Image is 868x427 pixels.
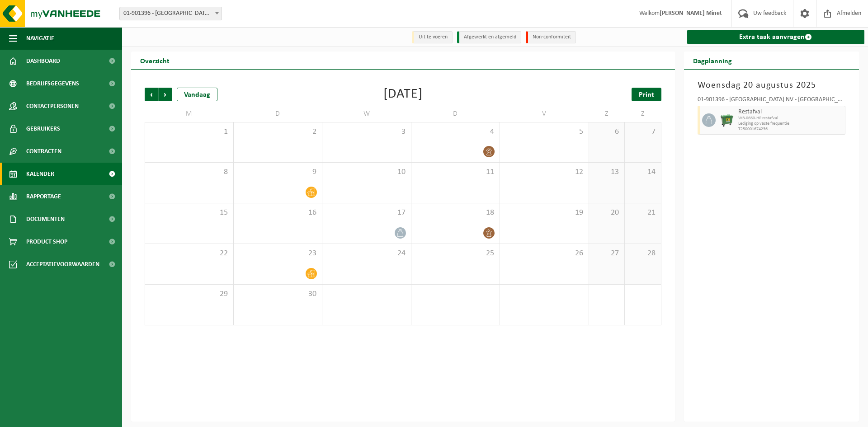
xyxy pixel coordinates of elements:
[594,127,620,137] span: 6
[177,88,217,101] div: Vandaag
[383,88,423,101] div: [DATE]
[26,95,79,117] span: Contactpersonen
[594,208,620,218] span: 20
[26,117,60,140] span: Gebruikers
[327,127,406,137] span: 3
[629,208,656,218] span: 21
[159,88,172,101] span: Volgende
[327,249,406,258] span: 24
[238,167,318,177] span: 9
[738,116,843,121] span: WB-0660-HP restafval
[594,167,620,177] span: 13
[26,230,67,253] span: Product Shop
[26,185,61,208] span: Rapportage
[594,249,620,258] span: 27
[150,289,229,299] span: 29
[505,167,584,177] span: 12
[639,91,654,99] span: Print
[660,10,722,17] strong: [PERSON_NAME] Minet
[505,127,584,137] span: 5
[120,7,222,20] span: 01-901396 - WILLEMOT NV - GENT
[26,72,79,95] span: Bedrijfsgegevens
[526,31,576,43] li: Non-conformiteit
[238,249,318,258] span: 23
[26,163,54,185] span: Kalender
[119,7,222,20] span: 01-901396 - WILLEMOT NV - GENT
[26,140,61,163] span: Contracten
[416,208,495,218] span: 18
[238,127,318,137] span: 2
[457,31,521,43] li: Afgewerkt en afgemeld
[738,108,843,116] span: Restafval
[322,106,411,122] td: W
[26,208,65,230] span: Documenten
[412,31,453,43] li: Uit te voeren
[145,106,234,122] td: M
[698,79,846,92] h3: Woensdag 20 augustus 2025
[411,106,500,122] td: D
[629,249,656,258] span: 28
[505,249,584,258] span: 26
[150,249,229,258] span: 22
[625,106,661,122] td: Z
[500,106,589,122] td: V
[632,88,661,101] a: Print
[26,50,60,72] span: Dashboard
[327,167,406,177] span: 10
[238,289,318,299] span: 30
[684,52,741,69] h2: Dagplanning
[720,113,734,127] img: WB-0660-HPE-GN-04
[505,208,584,218] span: 19
[687,30,865,44] a: Extra taak aanvragen
[416,127,495,137] span: 4
[416,167,495,177] span: 11
[150,167,229,177] span: 8
[26,27,54,50] span: Navigatie
[26,253,99,276] span: Acceptatievoorwaarden
[238,208,318,218] span: 16
[738,127,843,132] span: T250001674236
[589,106,625,122] td: Z
[738,121,843,127] span: Lediging op vaste frequentie
[629,127,656,137] span: 7
[698,97,846,106] div: 01-901396 - [GEOGRAPHIC_DATA] NV - [GEOGRAPHIC_DATA]
[416,249,495,258] span: 25
[327,208,406,218] span: 17
[234,106,323,122] td: D
[131,52,179,69] h2: Overzicht
[150,127,229,137] span: 1
[629,167,656,177] span: 14
[145,88,158,101] span: Vorige
[150,208,229,218] span: 15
